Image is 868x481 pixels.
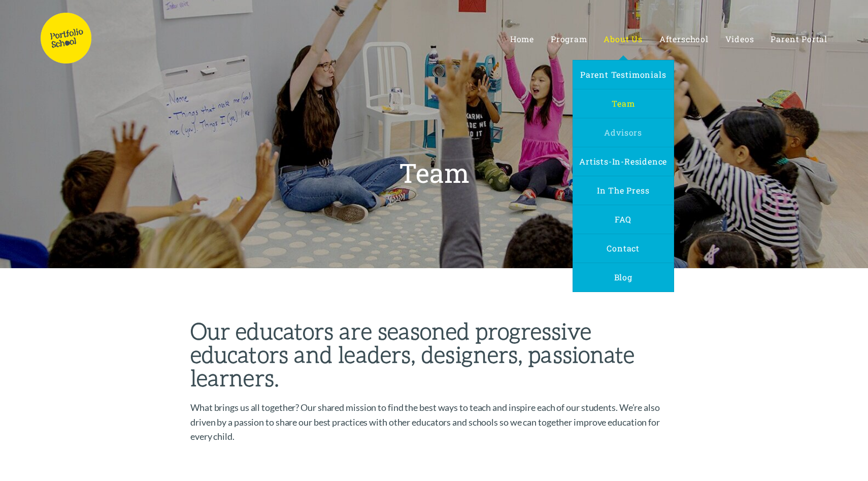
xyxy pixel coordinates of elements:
[615,214,631,225] span: FAQ
[604,127,642,138] span: Advisors
[725,34,754,44] a: Videos
[725,34,754,44] span: Videos
[580,69,666,80] span: Parent Testimonials
[609,205,637,234] a: FAQ
[600,234,646,263] a: Contact
[607,243,640,253] span: Contact
[597,185,650,196] span: In the Press
[399,159,470,186] h1: Team
[606,89,641,118] a: Team
[771,34,827,44] span: Parent Portal
[551,34,587,44] span: Program
[771,34,827,44] a: Parent Portal
[659,34,709,44] a: Afterschool
[612,98,635,109] span: Team
[604,34,642,44] span: About Us
[579,156,667,167] span: Artists-In-Residence
[190,317,641,391] strong: Our educators are seasoned progressive educators and leaders, designers, passionate learners.
[591,176,656,205] a: In the Press
[190,400,678,444] p: What brings us all together? Our shared mission to find the best ways to teach and inspire each o...
[608,263,639,292] a: Blog
[573,147,673,176] a: Artists-In-Residence
[598,118,648,147] a: Advisors
[41,13,91,63] img: Portfolio School
[614,272,632,282] span: Blog
[510,34,534,44] a: Home
[574,60,672,89] a: Parent Testimonials
[510,34,534,44] span: Home
[659,34,709,44] span: Afterschool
